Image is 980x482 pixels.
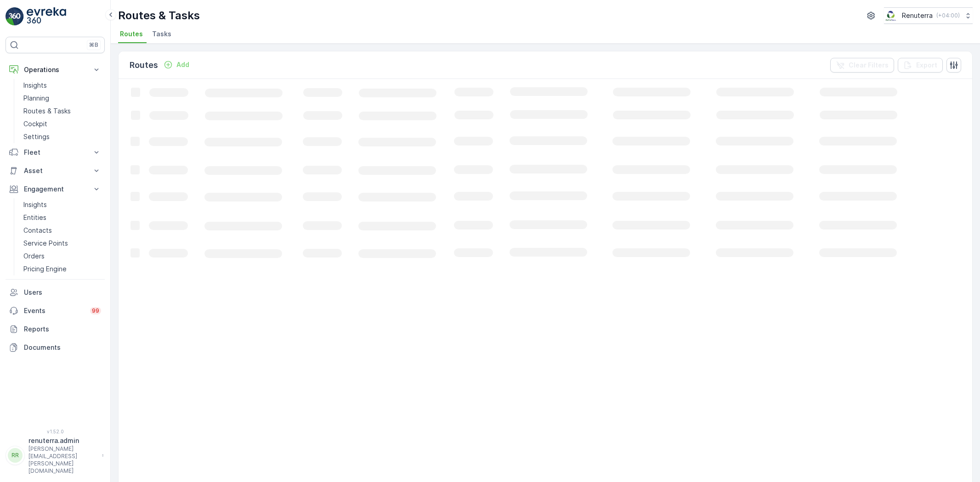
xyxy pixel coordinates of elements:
[849,61,889,70] p: Clear Filters
[6,143,105,162] button: Fleet
[20,198,105,211] a: Insights
[20,224,105,237] a: Contacts
[23,252,45,261] p: Orders
[20,105,105,118] a: Routes & Tasks
[118,8,200,23] p: Routes & Tasks
[902,11,933,20] p: Renuterra
[27,7,66,26] img: logo_light-DOdMpM7g.png
[6,436,105,475] button: RRrenuterra.admin[PERSON_NAME][EMAIL_ADDRESS][PERSON_NAME][DOMAIN_NAME]
[23,106,71,116] p: Routes & Tasks
[898,58,943,73] button: Export
[23,264,67,274] p: Pricing Engine
[160,59,193,70] button: Add
[23,81,47,90] p: Insights
[6,302,105,320] a: Events99
[20,130,105,143] a: Settings
[23,239,68,248] p: Service Points
[152,29,171,39] span: Tasks
[130,59,158,72] p: Routes
[24,185,86,194] p: Engagement
[20,263,105,275] a: Pricing Engine
[23,213,46,222] p: Entities
[24,65,86,74] p: Operations
[20,250,105,263] a: Orders
[23,94,49,103] p: Planning
[6,61,105,79] button: Operations
[176,60,189,69] p: Add
[24,343,101,352] p: Documents
[120,29,143,39] span: Routes
[884,11,898,21] img: Screenshot_2024-07-26_at_13.33.01.png
[8,448,23,463] div: RR
[20,211,105,224] a: Entities
[24,166,86,175] p: Asset
[6,429,105,434] span: v 1.52.0
[89,41,98,49] p: ⌘B
[20,79,105,92] a: Insights
[6,338,105,357] a: Documents
[23,226,52,235] p: Contacts
[92,307,99,314] p: 99
[28,445,97,475] p: [PERSON_NAME][EMAIL_ADDRESS][PERSON_NAME][DOMAIN_NAME]
[23,132,50,141] p: Settings
[28,436,97,445] p: renuterra.admin
[23,119,47,129] p: Cockpit
[6,320,105,338] a: Reports
[24,325,101,334] p: Reports
[20,118,105,130] a: Cockpit
[6,162,105,180] button: Asset
[916,61,937,70] p: Export
[6,180,105,198] button: Engagement
[20,92,105,105] a: Planning
[24,306,85,315] p: Events
[20,237,105,250] a: Service Points
[23,200,47,209] p: Insights
[6,7,24,26] img: logo
[24,288,101,297] p: Users
[830,58,894,73] button: Clear Filters
[936,12,960,19] p: ( +04:00 )
[884,7,973,24] button: Renuterra(+04:00)
[24,148,86,157] p: Fleet
[6,283,105,302] a: Users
